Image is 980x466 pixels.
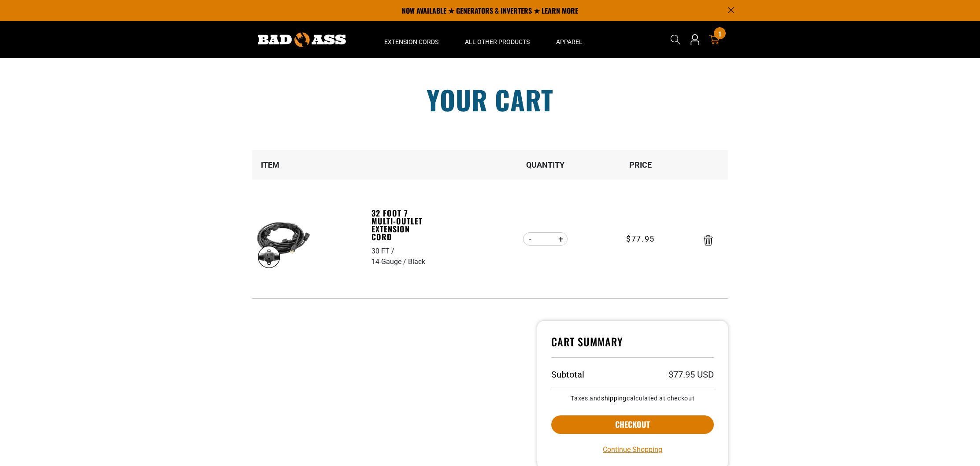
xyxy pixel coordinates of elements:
h4: Cart Summary [551,335,714,358]
summary: Apparel [543,21,596,58]
input: Quantity for 32 Foot 7 Multi-Outlet Extension Cord [537,231,554,246]
summary: Extension Cords [371,21,452,58]
div: Black [408,257,425,267]
th: Item [252,150,371,180]
span: Extension Cords [384,38,438,46]
a: 32 Foot 7 Multi-Outlet Extension Cord [371,209,432,241]
summary: Search [668,33,683,47]
summary: All Other Products [452,21,543,58]
img: Bad Ass Extension Cords [258,33,346,47]
a: Remove 32 Foot 7 Multi-Outlet Extension Cord - 30 FT / 14 Gauge / Black [704,237,713,243]
th: Quantity [498,150,593,180]
th: Price [593,150,688,180]
img: black [256,215,311,270]
span: $77.95 [626,233,655,245]
p: $77.95 USD [668,370,714,379]
small: Taxes and calculated at checkout [551,395,714,401]
span: All Other Products [465,38,530,46]
a: shipping [601,395,627,402]
div: 30 FT [371,246,396,257]
a: Continue Shopping [603,444,662,455]
span: Apparel [556,38,583,46]
h1: Your cart [245,86,735,113]
span: 1 [719,30,721,37]
h3: Subtotal [551,370,584,379]
div: 14 Gauge [371,257,408,267]
button: Checkout [551,415,714,434]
